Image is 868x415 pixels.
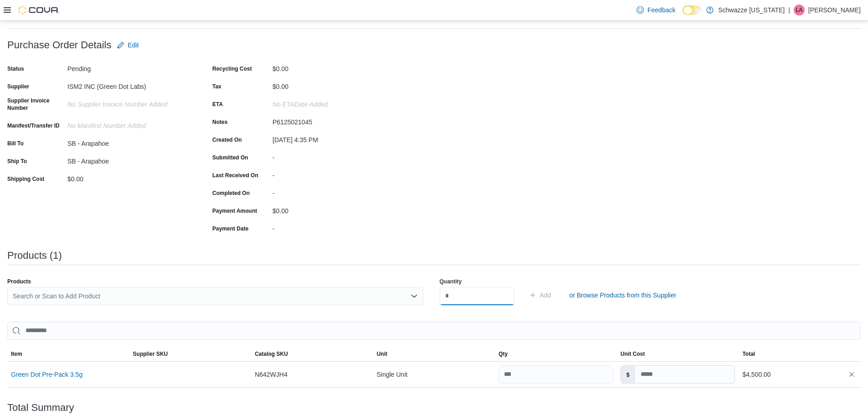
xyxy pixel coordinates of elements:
[272,97,395,108] div: No ETADate added
[212,136,242,143] label: Created On
[67,97,190,108] div: No Supplier Invoice Number added
[133,350,168,358] span: Supplier SKU
[739,347,861,361] button: Total
[212,207,257,215] label: Payment Amount
[718,5,785,15] p: Schwazze [US_STATE]
[7,402,74,413] h3: Total Summary
[67,61,190,72] div: Pending
[255,369,288,380] span: N642WJH4
[212,190,250,197] label: Completed On
[7,40,112,51] h3: Purchase Order Details
[617,347,739,361] button: Unit Cost
[540,291,551,300] span: Add
[7,122,60,129] label: Manifest/Transfer ID
[377,350,387,358] span: Unit
[212,83,221,90] label: Tax
[272,79,395,90] div: $0.00
[411,292,418,300] button: Open list of options
[11,350,22,358] span: Item
[272,61,395,72] div: $0.00
[7,83,29,90] label: Supplier
[7,347,129,361] button: Item
[621,350,645,358] span: Unit Cost
[272,133,395,143] div: [DATE] 4:35 PM
[495,347,617,361] button: Qty
[7,140,24,147] label: Bill To
[373,347,495,361] button: Unit
[440,278,462,285] label: Quantity
[794,5,805,15] div: Libby Aragon
[212,65,252,72] label: Recycling Cost
[633,1,679,19] a: Feedback
[7,278,31,285] label: Products
[647,5,675,15] span: Feedback
[67,118,190,129] div: No Manifest Number added
[7,65,24,72] label: Status
[212,118,227,126] label: Notes
[11,371,82,378] button: Green Dot Pre-Pack 3.5g
[272,115,395,126] div: P6125021045
[212,172,258,179] label: Last Received On
[212,101,223,108] label: ETA
[67,136,190,147] div: SB - Arapahoe
[212,225,248,232] label: Payment Date
[742,350,755,358] span: Total
[272,221,395,232] div: -
[113,36,143,54] button: Edit
[272,150,395,161] div: -
[18,5,59,15] img: Cova
[212,154,248,161] label: Submitted On
[569,291,676,300] span: or Browse Products from this Supplier
[796,5,803,15] span: LA
[67,79,190,90] div: ISM2 INC (Green Dot Labs)
[621,366,635,383] label: $
[808,5,861,15] p: [PERSON_NAME]
[7,158,27,165] label: Ship To
[525,286,555,304] button: Add
[67,172,190,183] div: $0.00
[788,5,790,15] p: |
[128,41,139,50] span: Edit
[272,168,395,179] div: -
[272,204,395,215] div: $0.00
[498,350,508,358] span: Qty
[565,286,680,304] button: or Browse Products from this Supplier
[129,347,252,361] button: Supplier SKU
[255,350,288,358] span: Catalog SKU
[67,154,190,165] div: SB - Arapahoe
[373,365,495,384] div: Single Unit
[251,347,373,361] button: Catalog SKU
[7,175,44,183] label: Shipping Cost
[272,186,395,197] div: -
[742,369,857,380] div: $4,500.00
[7,250,62,261] h3: Products (1)
[683,5,702,15] input: Dark Mode
[7,97,64,112] label: Supplier Invoice Number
